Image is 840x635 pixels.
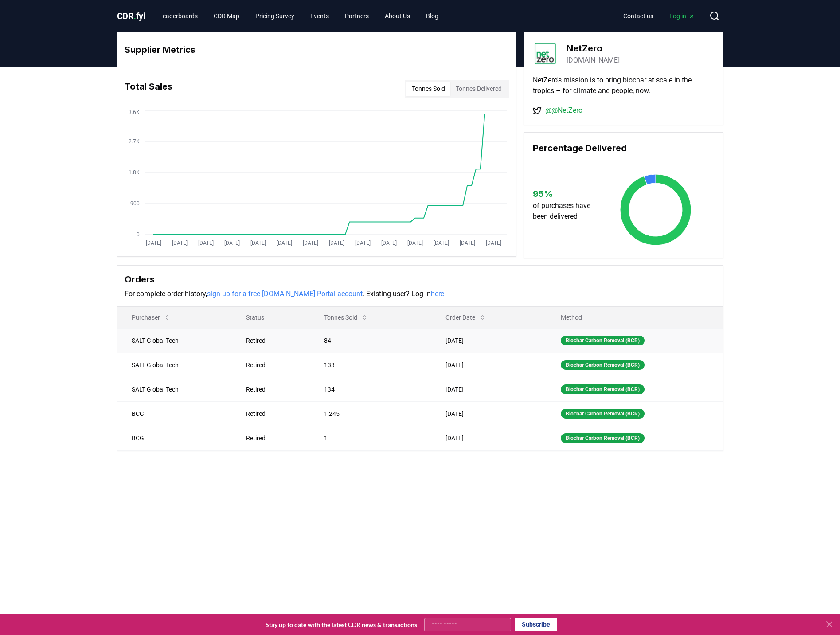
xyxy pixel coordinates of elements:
button: Tonnes Delivered [450,82,507,96]
td: 134 [310,377,431,401]
span: . [133,11,136,21]
a: Events [303,8,336,24]
a: @@NetZero [545,105,582,116]
nav: Main [152,8,445,24]
a: Leaderboards [152,8,205,24]
tspan: [DATE] [302,240,318,246]
div: Biochar Carbon Removal (BCR) [561,336,645,345]
td: [DATE] [431,401,547,426]
div: Retired [246,409,303,418]
p: NetZero's mission is to bring biochar at scale in the tropics – for climate and people, now. [533,75,714,96]
tspan: [DATE] [381,240,396,246]
td: SALT Global Tech [117,328,232,353]
tspan: 0 [137,231,140,238]
tspan: [DATE] [172,240,187,246]
p: For complete order history, . Existing user? Log in . [125,289,716,299]
p: Status [239,313,303,322]
tspan: 3.6K [129,109,140,115]
td: [DATE] [431,328,547,353]
div: Retired [246,336,303,345]
tspan: [DATE] [355,240,370,246]
tspan: 900 [130,200,140,207]
div: Biochar Carbon Removal (BCR) [561,433,645,443]
div: Retired [246,385,303,394]
tspan: 1.8K [129,169,140,176]
tspan: [DATE] [328,240,344,246]
div: Biochar Carbon Removal (BCR) [561,409,645,419]
h3: Supplier Metrics [125,43,509,56]
td: 84 [310,328,431,353]
td: 1 [310,426,431,450]
nav: Main [616,8,702,24]
button: Tonnes Sold [317,309,375,326]
tspan: [DATE] [485,240,501,246]
tspan: [DATE] [198,240,213,246]
a: [DOMAIN_NAME] [567,55,620,66]
td: SALT Global Tech [117,377,232,401]
a: About Us [378,8,417,24]
tspan: [DATE] [407,240,422,246]
h3: NetZero [567,42,620,55]
tspan: [DATE] [276,240,292,246]
tspan: [DATE] [433,240,449,246]
td: [DATE] [431,353,547,377]
td: 133 [310,353,431,377]
button: Purchaser [125,309,178,326]
td: BCG [117,426,232,450]
td: [DATE] [431,377,547,401]
span: Log in [669,12,695,20]
tspan: [DATE] [145,240,161,246]
div: Retired [246,361,303,369]
span: CDR fyi [117,11,145,21]
div: Retired [246,434,303,443]
a: sign up for a free [DOMAIN_NAME] Portal account [207,290,363,298]
img: NetZero-logo [533,41,558,66]
a: Blog [419,8,445,24]
tspan: [DATE] [250,240,266,246]
div: Biochar Carbon Removal (BCR) [561,384,645,394]
a: Pricing Survey [248,8,301,24]
a: CDR.fyi [117,10,145,22]
h3: Percentage Delivered [533,141,714,155]
a: Log in [662,8,702,24]
tspan: 2.7K [129,138,140,145]
td: [DATE] [431,426,547,450]
p: Method [554,313,716,322]
p: of purchases have been delivered [533,200,599,222]
button: Tonnes Sold [406,82,450,96]
tspan: [DATE] [224,240,239,246]
div: Biochar Carbon Removal (BCR) [561,360,645,370]
a: Partners [338,8,376,24]
a: CDR Map [207,8,246,24]
td: SALT Global Tech [117,353,232,377]
a: Contact us [616,8,660,24]
a: here [431,290,444,298]
h3: 95 % [533,187,599,200]
h3: Orders [125,273,716,286]
td: 1,245 [310,401,431,426]
h3: Total Sales [125,80,172,98]
tspan: [DATE] [459,240,475,246]
td: BCG [117,401,232,426]
button: Order Date [438,309,493,326]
